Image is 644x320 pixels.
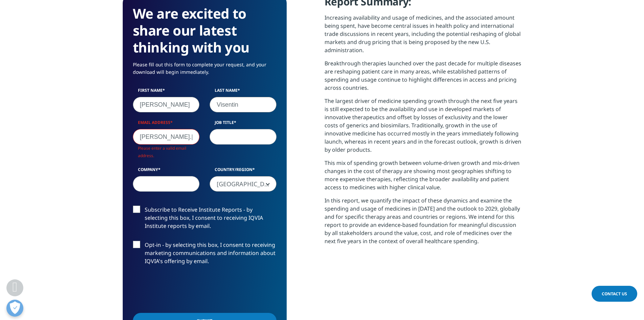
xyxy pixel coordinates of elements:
[325,14,522,59] p: Increasing availability and usage of medicines, and the associated amount being spent, have becom...
[138,145,186,158] span: Please enter a valid email address.
[133,120,200,129] label: Email Address
[325,196,522,250] p: In this report, we quantify the impact of these dynamics and examine the spending and usage of me...
[325,97,522,159] p: The largest driver of medicine spending growth through the next five years is still expected to b...
[325,159,522,196] p: This mix of spending growth between volume-driven growth and mix-driven changes in the cost of th...
[133,5,277,56] h3: We are excited to share our latest thinking with you
[133,206,277,234] label: Subscribe to Receive Institute Reports - by selecting this box, I consent to receiving IQVIA Inst...
[6,300,23,317] button: Apri preferenze
[133,87,200,97] label: First Name
[325,59,522,97] p: Breakthrough therapies launched over the past decade for multiple diseases are reshaping patient ...
[210,120,277,129] label: Job Title
[133,241,277,269] label: Opt-in - by selecting this box, I consent to receiving marketing communications and information a...
[210,176,276,192] span: Italy
[210,87,277,97] label: Last Name
[592,286,637,302] a: Contact Us
[210,176,277,192] span: Italy
[210,167,277,176] label: Country/Region
[133,167,200,176] label: Company
[133,276,236,302] iframe: reCAPTCHA
[602,291,627,297] span: Contact Us
[133,61,277,81] p: Please fill out this form to complete your request, and your download will begin immediately.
